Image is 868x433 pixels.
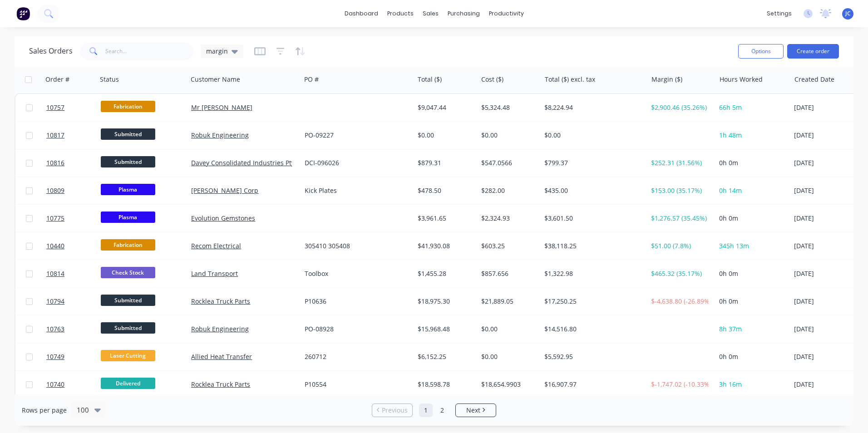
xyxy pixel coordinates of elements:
a: Rocklea Truck Parts [191,297,250,305]
div: Cost ($) [481,75,503,84]
div: $41,930.08 [418,241,471,251]
div: $603.25 [481,241,534,251]
div: $21,889.05 [481,297,534,306]
a: [PERSON_NAME] Corp [191,186,258,195]
a: 10740 [46,371,101,398]
div: sales [418,7,443,20]
a: 10757 [46,94,101,121]
div: PO-08928 [305,325,405,334]
div: $5,592.95 [544,352,639,361]
span: 0h 0m [719,297,738,305]
div: [DATE] [794,325,862,334]
div: $3,961.65 [418,214,471,223]
span: 10763 [46,325,64,334]
span: 0h 0m [719,352,738,361]
div: Total ($) [418,75,442,84]
div: $-1,747.02 (-10.33%) [651,380,709,389]
div: products [383,7,418,20]
div: $8,224.94 [544,103,639,112]
img: Factory [16,7,30,20]
span: Submitted [101,156,155,167]
div: $-4,638.80 (-26.89%) [651,297,709,306]
a: Allied Heat Transfer [191,352,252,361]
span: 0h 0m [719,214,738,222]
div: $465.32 (35.17%) [651,269,709,278]
a: 10749 [46,343,101,370]
span: 66h 5m [719,103,742,112]
a: 10816 [46,149,101,177]
span: 345h 13m [719,241,749,250]
div: PO-09227 [305,131,405,140]
div: [DATE] [794,380,862,389]
button: Create order [787,44,839,59]
div: [DATE] [794,103,862,112]
div: $6,152.25 [418,352,471,361]
div: Kick Plates [305,186,405,195]
span: 10749 [46,352,64,361]
span: 3h 16m [719,380,742,389]
div: $15,968.48 [418,325,471,334]
button: Options [738,44,784,59]
span: 10794 [46,297,64,306]
a: Robuk Engineering [191,131,249,139]
span: Check Stock [101,267,155,278]
span: Rows per page [22,406,67,415]
span: Laser Cutting [101,350,155,361]
span: Plasma [101,184,155,195]
div: Margin ($) [651,75,682,84]
div: [DATE] [794,241,862,251]
div: $0.00 [481,131,534,140]
div: $153.00 (35.17%) [651,186,709,195]
div: $18,975.30 [418,297,471,306]
span: 10814 [46,269,64,278]
div: $0.00 [481,325,534,334]
ul: Pagination [368,403,500,417]
div: Status [100,75,119,84]
a: Recom Electrical [191,241,241,250]
div: settings [762,7,796,20]
div: productivity [484,7,528,20]
div: $435.00 [544,186,639,195]
a: Mr [PERSON_NAME] [191,103,252,112]
a: 10814 [46,260,101,287]
span: 10440 [46,241,64,251]
div: Hours Worked [720,75,763,84]
span: 10816 [46,158,64,167]
div: [DATE] [794,297,862,306]
div: [DATE] [794,158,862,167]
div: $18,654.9903 [481,380,534,389]
div: [DATE] [794,186,862,195]
span: Submitted [101,295,155,306]
a: 10763 [46,315,101,343]
h1: Sales Orders [29,47,73,55]
div: $0.00 [544,131,639,140]
a: Rocklea Truck Parts [191,380,250,389]
div: $1,322.98 [544,269,639,278]
div: P10636 [305,297,405,306]
span: JC [845,10,851,18]
span: 10809 [46,186,64,195]
div: P10554 [305,380,405,389]
span: 0h 14m [719,186,742,195]
div: Customer Name [191,75,240,84]
div: [DATE] [794,214,862,223]
div: 260712 [305,352,405,361]
div: purchasing [443,7,484,20]
span: 8h 37m [719,325,742,333]
a: 10794 [46,288,101,315]
div: $252.31 (31.56%) [651,158,709,167]
div: $478.50 [418,186,471,195]
span: margin [206,46,228,56]
div: $5,324.48 [481,103,534,112]
div: Toolbox [305,269,405,278]
span: 1h 48m [719,131,742,139]
span: 10775 [46,214,64,223]
a: 10809 [46,177,101,204]
div: $1,276.57 (35.45%) [651,214,709,223]
span: Fabrication [101,239,155,251]
a: Evolution Gemstones [191,214,255,222]
div: [DATE] [794,269,862,278]
div: Order # [45,75,69,84]
a: 10440 [46,232,101,260]
div: [DATE] [794,131,862,140]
